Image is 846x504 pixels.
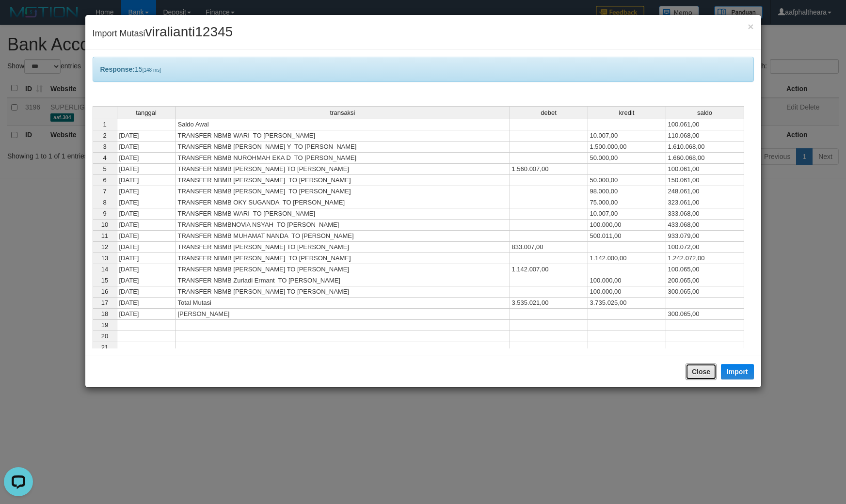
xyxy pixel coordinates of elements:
td: TRANSFER NBMB MUHAMAT NANDA TO [PERSON_NAME] [176,231,510,242]
td: 833.007,00 [510,242,588,253]
td: 300.065,00 [666,309,744,320]
span: 3 [103,143,106,150]
span: × [748,21,753,32]
span: 18 [101,310,108,317]
td: 1.242.072,00 [666,253,744,264]
span: 1 [103,121,106,128]
td: 100.065,00 [666,264,744,275]
td: 1.142.007,00 [510,264,588,275]
td: [DATE] [117,220,176,231]
span: 16 [101,288,108,295]
span: kredit [619,110,635,116]
span: saldo [697,110,712,116]
button: Close [686,363,717,380]
td: [DATE] [117,309,176,320]
b: Response: [100,65,135,73]
td: [DATE] [117,175,176,186]
span: 19 [101,321,108,329]
span: 9 [103,210,106,217]
td: TRANSFER NBMB [PERSON_NAME] TO [PERSON_NAME] [176,186,510,197]
span: viralianti12345 [145,24,233,39]
span: 17 [101,299,108,306]
td: [DATE] [117,197,176,208]
td: 100.061,00 [666,164,744,175]
span: 20 [101,332,108,340]
td: 433.068,00 [666,220,744,231]
td: 300.065,00 [666,286,744,298]
td: 1.660.068,00 [666,153,744,164]
td: TRANSFER NBMB [PERSON_NAME] TO [PERSON_NAME] [176,264,510,275]
span: 12 [101,243,108,251]
td: 100.061,00 [666,119,744,130]
span: 15 [101,277,108,284]
td: Total Mutasi [176,298,510,309]
td: TRANSFER NBMB OKY SUGANDA TO [PERSON_NAME] [176,197,510,208]
span: 14 [101,266,108,273]
td: 100.000,00 [588,220,666,231]
td: TRANSFER NBMB [PERSON_NAME] TO [PERSON_NAME] [176,164,510,175]
td: 110.068,00 [666,130,744,142]
td: 50.000,00 [588,175,666,186]
td: [DATE] [117,231,176,242]
td: [DATE] [117,253,176,264]
span: transaksi [330,110,355,116]
td: [DATE] [117,242,176,253]
td: 248.061,00 [666,186,744,197]
td: [DATE] [117,153,176,164]
td: 10.007,00 [588,130,666,142]
span: 4 [103,154,106,161]
td: [PERSON_NAME] [176,309,510,320]
td: [DATE] [117,186,176,197]
td: 3.735.025,00 [588,298,666,309]
span: Import Mutasi [93,29,233,38]
td: 150.061,00 [666,175,744,186]
td: TRANSFER NBMB [PERSON_NAME] TO [PERSON_NAME] [176,253,510,264]
span: 8 [103,199,106,206]
div: 15 [93,57,754,82]
td: 1.560.007,00 [510,164,588,175]
td: 1.142.000,00 [588,253,666,264]
td: 1.500.000,00 [588,142,666,153]
span: 2 [103,132,106,139]
td: 75.000,00 [588,197,666,208]
td: 933.079,00 [666,231,744,242]
td: [DATE] [117,208,176,220]
td: TRANSFER NBMB NUROHMAH EKA D TO [PERSON_NAME] [176,153,510,164]
button: Import [721,364,754,379]
td: 10.007,00 [588,208,666,220]
td: 100.000,00 [588,275,666,286]
td: TRANSFER NBMB WARI TO [PERSON_NAME] [176,130,510,142]
td: [DATE] [117,298,176,309]
td: TRANSFER NBMB WARI TO [PERSON_NAME] [176,208,510,220]
td: TRANSFER NBMB Zuriadi Ermant TO [PERSON_NAME] [176,275,510,286]
td: 98.000,00 [588,186,666,197]
button: Open LiveChat chat widget [4,4,33,33]
td: 50.000,00 [588,153,666,164]
span: 5 [103,165,106,173]
span: debet [541,110,557,116]
span: tanggal [136,110,157,116]
span: [148 ms] [143,67,161,73]
td: [DATE] [117,286,176,298]
td: 3.535.021,00 [510,298,588,309]
td: [DATE] [117,130,176,142]
td: 323.061,00 [666,197,744,208]
td: 500.011,00 [588,231,666,242]
td: 100.000,00 [588,286,666,298]
td: 200.065,00 [666,275,744,286]
td: [DATE] [117,164,176,175]
td: TRANSFER NBMB [PERSON_NAME] TO [PERSON_NAME] [176,286,510,298]
td: [DATE] [117,264,176,275]
td: 333.068,00 [666,208,744,220]
span: 6 [103,176,106,184]
td: 100.072,00 [666,242,744,253]
th: Select whole grid [93,106,117,119]
span: 10 [101,221,108,228]
td: TRANSFER NBMB [PERSON_NAME] Y TO [PERSON_NAME] [176,142,510,153]
span: 13 [101,254,108,262]
td: 1.610.068,00 [666,142,744,153]
td: Saldo Awal [176,119,510,130]
td: TRANSFER NBMB [PERSON_NAME] TO [PERSON_NAME] [176,242,510,253]
td: TRANSFER NBMBNOViA NSYAH TO [PERSON_NAME] [176,220,510,231]
span: 7 [103,188,106,195]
